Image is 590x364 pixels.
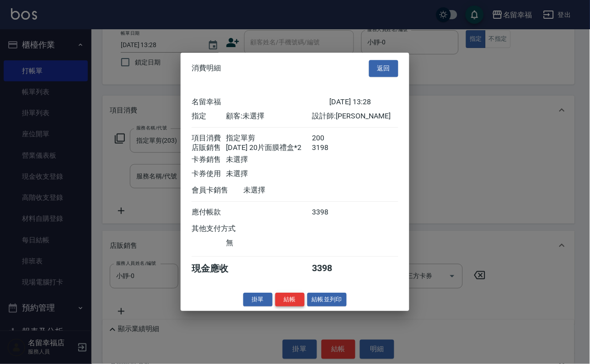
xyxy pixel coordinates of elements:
span: 消費明細 [192,64,221,73]
div: 指定 [192,112,226,121]
div: 現金應收 [192,262,243,275]
div: 3398 [312,208,347,217]
div: 無 [226,238,312,248]
div: [DATE] 20片面膜禮盒*2 [226,143,312,153]
div: 未選擇 [243,186,329,195]
div: 卡券使用 [192,169,226,179]
div: 應付帳款 [192,208,226,217]
div: 卡券銷售 [192,155,226,165]
button: 返回 [369,60,398,77]
div: 200 [312,134,347,143]
div: 設計師: [PERSON_NAME] [312,112,398,121]
button: 掛單 [243,293,273,307]
div: 項目消費 [192,134,226,143]
button: 結帳並列印 [307,293,347,307]
div: 其他支付方式 [192,224,261,234]
div: 未選擇 [226,155,312,165]
div: 店販銷售 [192,143,226,153]
div: 顧客: 未選擇 [226,112,312,121]
div: 會員卡銷售 [192,186,243,195]
div: 名留幸福 [192,97,329,107]
button: 結帳 [275,293,305,307]
div: [DATE] 13:28 [329,97,398,107]
div: 指定單剪 [226,134,312,143]
div: 未選擇 [226,169,312,179]
div: 3398 [312,262,347,275]
div: 3198 [312,143,347,153]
